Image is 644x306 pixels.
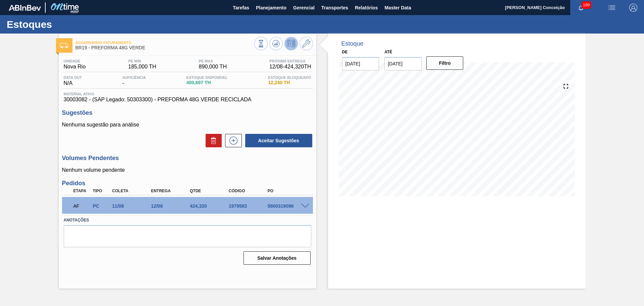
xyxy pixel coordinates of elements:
[72,199,92,213] div: Aguardando Faturamento
[384,4,411,12] span: Master Data
[64,215,311,225] label: Anotações
[384,50,392,54] label: Até
[91,189,111,193] div: Tipo
[256,4,286,12] span: Planejamento
[149,189,193,193] div: Entrega
[321,4,348,12] span: Transportes
[199,59,227,63] span: PE MAX
[342,57,379,70] input: dd/mm/yyyy
[62,122,313,128] p: Nenhuma sugestão para análise
[64,59,86,63] span: Unidade
[268,80,311,85] span: 12,240 TH
[110,189,154,193] div: Coleta
[73,203,90,209] p: AF
[121,75,148,86] div: -
[91,203,111,209] div: Pedido de Compra
[75,41,254,45] span: Aguardando Faturamento
[629,4,637,12] img: Logout
[188,203,232,209] div: 424,320
[582,1,591,9] span: 189
[62,167,313,173] p: Nenhum volume pendente
[62,155,313,162] h3: Volumes Pendentes
[222,134,242,147] div: Nova sugestão
[608,4,616,12] img: userActions
[266,203,310,209] div: 5800319096
[188,189,232,193] div: Qtde
[62,180,313,187] h3: Pedidos
[128,59,156,63] span: PE MIN
[202,134,222,147] div: Excluir Sugestões
[284,37,298,50] button: Desprogramar Estoque
[242,133,313,148] div: Aceitar Sugestões
[245,134,312,147] button: Aceitar Sugestões
[269,64,311,70] span: 12/08 - 424,320 TH
[227,189,271,193] div: Código
[233,4,249,12] span: Tarefas
[64,97,311,103] span: 30003082 - (SAP Legado: 50303300) - PREFORMA 48G VERDE RECICLADA
[75,45,254,50] span: BR19 - PREFORMA 48G VERDE
[227,203,271,209] div: 1979583
[244,251,311,265] button: Salvar Anotações
[72,189,92,193] div: Etapa
[300,37,313,50] button: Ir ao Master Data / Geral
[64,75,82,80] span: Data out
[269,37,283,50] button: Atualizar Gráfico
[110,203,154,209] div: 11/08/2025
[60,43,68,48] img: Ícone
[62,75,84,86] div: N/A
[186,75,228,80] span: Estoque Disponível
[254,37,268,50] button: Visão Geral dos Estoques
[268,75,311,80] span: Estoque Bloqueado
[186,80,228,85] span: 400,697 TH
[266,189,310,193] div: PO
[355,4,378,12] span: Relatórios
[9,5,41,11] img: TNhmsLtSVTkK8tSr43FrP2fwEKptu5GPRR3wAAAABJRU5ErkJggg==
[149,203,193,209] div: 12/08/2025
[62,109,313,116] h3: Sugestões
[384,57,422,70] input: dd/mm/yyyy
[7,20,126,28] h1: Estoques
[199,64,227,70] span: 890,000 TH
[341,40,364,47] div: Estoque
[122,75,146,80] span: Suficiência
[426,56,464,70] button: Filtro
[342,50,348,54] label: De
[64,64,86,70] span: Nova Rio
[64,92,311,96] span: Material ativo
[128,64,156,70] span: 185,000 TH
[269,59,311,63] span: Próxima Entrega
[293,4,315,12] span: Gerencial
[570,3,592,12] button: Notificações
